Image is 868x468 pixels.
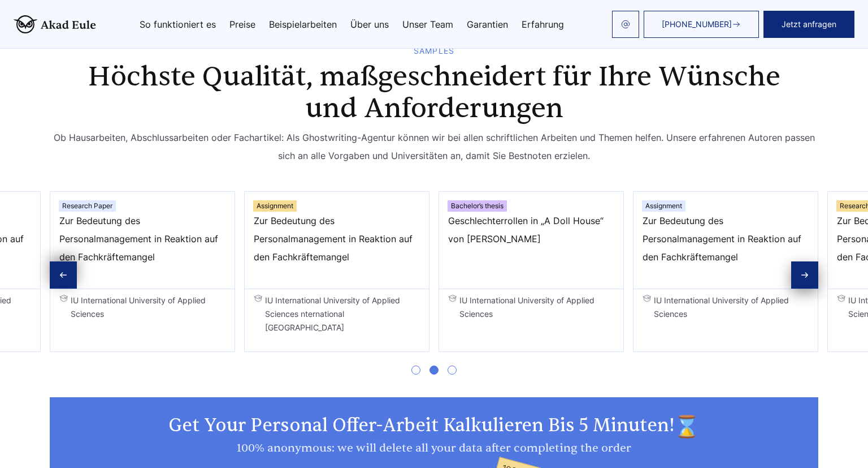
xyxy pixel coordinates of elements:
a: So funktioniert es [140,20,216,29]
div: Ob Hausarbeiten, Abschlussarbeiten oder Fachartikel: Als Ghostwriting-Agentur können wir bei alle... [50,128,818,165]
div: Next slide [791,261,818,289]
a: Garantien [467,20,508,29]
span: IU International University of Applied Sciences [59,294,225,334]
div: 3 / 6 [244,191,429,352]
span: [PHONE_NUMBER] [662,20,732,29]
span: Zur Bedeutung des Personalmanagement in Reaktion auf den Fachkräftemangel [254,212,420,266]
span: Go to slide 3 [448,366,457,375]
a: Beispielarbeiten [269,20,337,29]
h2: Get your personal offer-Arbeit Kalkulieren bis 5 minuten! [63,414,805,439]
div: 4 / 6 [439,191,624,352]
div: Samples [50,46,818,55]
div: Previous slide [50,261,77,289]
button: Jetzt anfragen [763,11,854,38]
a: Erfahrung [522,20,564,29]
span: Go to slide 2 [429,366,439,375]
img: email [621,20,630,29]
div: 2 / 6 [50,191,235,352]
a: [PHONE_NUMBER] [644,11,759,38]
div: Assignment [253,200,297,212]
img: logo [14,15,96,33]
span: Zur Bedeutung des Personalmanagement in Reaktion auf den Fachkräftemangel [59,212,225,266]
span: Go to slide 1 [411,366,420,375]
div: 100% anonymous: we will delete all your data after completing the order [63,439,805,457]
h2: Höchste Qualität, maßgeschneidert für Ihre Wünsche und Anforderungen [69,61,799,124]
a: Preise [229,20,255,29]
span: Zur Bedeutung des Personalmanagement in Reaktion auf den Fachkräftemangel [643,212,809,266]
div: 5 / 6 [633,191,818,352]
a: Unser Team [402,20,453,29]
span: Geschlechterrollen in „A Doll House“ von [PERSON_NAME] [448,212,614,266]
span: IU International University of Applied Sciences nternational [GEOGRAPHIC_DATA] [254,294,420,334]
span: IU International University of Applied Sciences [643,294,809,334]
img: 231b@2x.png [675,414,700,439]
a: Über uns [350,20,389,29]
span: IU International University of Applied Sciences [448,294,614,334]
div: Research Paper [59,200,116,212]
div: Assignment [642,200,685,212]
div: Bachelor’s thesis [448,200,507,212]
